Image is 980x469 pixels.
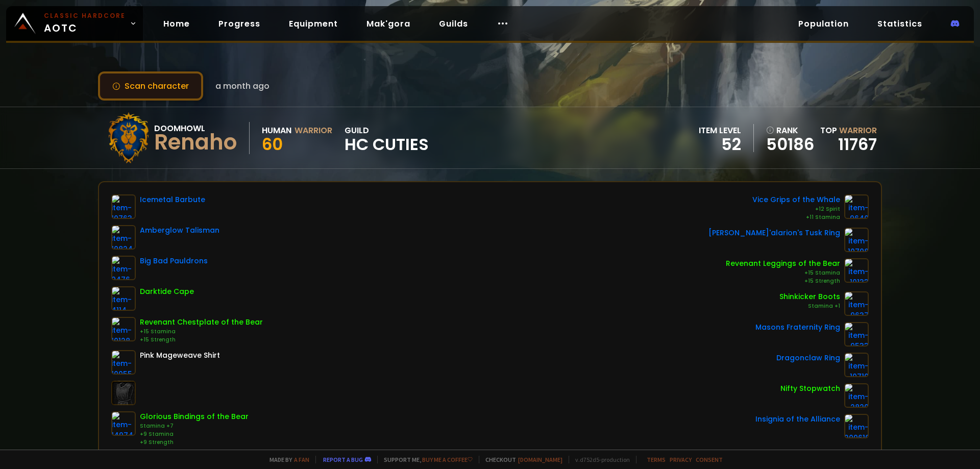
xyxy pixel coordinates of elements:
[215,80,269,92] span: a month ago
[262,133,283,156] span: 60
[111,411,136,436] img: item-14974
[154,122,237,135] div: Doomhowl
[699,124,741,137] div: item level
[44,11,126,20] small: Classic Hardcore
[281,13,346,34] a: Equipment
[518,456,562,463] a: [DOMAIN_NAME]
[111,317,136,341] img: item-10128
[708,228,840,238] div: [PERSON_NAME]'alarion's Tusk Ring
[295,124,332,137] div: Warrior
[780,383,840,394] div: Nifty Stopwatch
[377,456,473,463] span: Support me,
[140,422,249,430] div: Stamina +7
[699,137,741,152] div: 52
[844,322,869,347] img: item-9533
[140,225,219,236] div: Amberglow Talisman
[844,291,869,316] img: item-9637
[111,225,136,250] img: item-10824
[844,258,869,283] img: item-10133
[752,205,840,213] div: +12 Spirit
[726,258,840,269] div: Revenant Leggings of the Bear
[140,256,208,266] div: Big Bad Pauldrons
[844,194,869,219] img: item-9640
[345,137,429,152] span: HC Cuties
[844,353,869,377] img: item-10710
[844,414,869,438] img: item-209616
[670,456,692,463] a: Privacy
[779,291,840,302] div: Shinkicker Boots
[140,286,194,297] div: Darktide Cape
[111,256,136,280] img: item-9476
[98,71,203,101] button: Scan character
[755,322,840,333] div: Masons Fraternity Ring
[6,6,143,41] a: Classic HardcoreAOTC
[820,124,877,137] div: Top
[838,133,877,156] a: 11767
[647,456,666,463] a: Terms
[726,269,840,277] div: +15 Stamina
[779,302,840,310] div: Stamina +1
[569,456,630,463] span: v. d752d5 - production
[140,350,220,361] div: Pink Mageweave Shirt
[140,328,263,336] div: +15 Stamina
[696,456,723,463] a: Consent
[844,383,869,408] img: item-2820
[726,277,840,285] div: +15 Strength
[140,317,263,328] div: Revenant Chestplate of the Bear
[111,350,136,375] img: item-10055
[294,456,309,463] a: a fan
[323,456,363,463] a: Report a bug
[140,194,205,205] div: Icemetal Barbute
[790,13,857,34] a: Population
[844,228,869,252] img: item-10798
[111,286,136,311] img: item-4114
[839,125,877,136] span: Warrior
[155,13,198,34] a: Home
[358,13,419,34] a: Mak'gora
[422,456,473,463] a: Buy me a coffee
[111,194,136,219] img: item-10763
[431,13,476,34] a: Guilds
[752,213,840,221] div: +11 Stamina
[140,438,249,447] div: +9 Strength
[479,456,562,463] span: Checkout
[766,124,814,137] div: rank
[154,135,237,150] div: Renaho
[210,13,268,34] a: Progress
[869,13,930,34] a: Statistics
[140,336,263,344] div: +15 Strength
[755,414,840,425] div: Insignia of the Alliance
[262,124,291,137] div: Human
[776,353,840,363] div: Dragonclaw Ring
[766,137,814,152] a: 50186
[140,430,249,438] div: +9 Stamina
[44,11,126,36] span: AOTC
[752,194,840,205] div: Vice Grips of the Whale
[263,456,309,463] span: Made by
[140,411,249,422] div: Glorious Bindings of the Bear
[345,124,429,152] div: guild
